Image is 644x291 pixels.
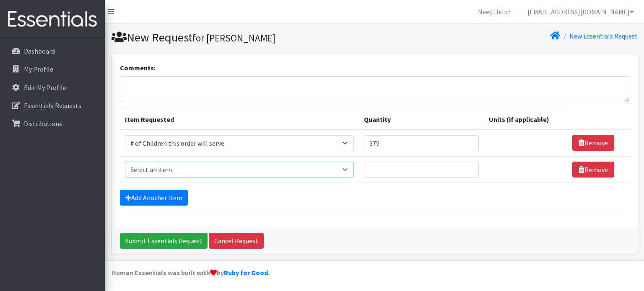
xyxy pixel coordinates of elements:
[224,268,268,277] a: Ruby for Good
[484,109,568,130] th: Units (if applicable)
[572,135,614,151] a: Remove
[3,97,101,114] a: Essentials Requests
[3,61,101,77] a: My Profile
[192,32,275,44] small: for [PERSON_NAME]
[3,5,101,33] img: HumanEssentials
[3,43,101,59] a: Dashboard
[112,268,270,277] strong: Human Essentials was built with by .
[120,109,359,130] th: Item Requested
[471,3,517,20] a: Need Help?
[24,101,81,110] p: Essentials Requests
[24,83,66,92] p: Edit My Profile
[24,119,62,128] p: Distributions
[569,32,638,40] a: New Essentials Request
[24,47,55,55] p: Dashboard
[120,190,188,206] a: Add Another Item
[359,109,484,130] th: Quantity
[120,233,208,249] input: Submit Essentials Request
[209,233,264,249] a: Cancel Request
[112,30,371,45] h1: New Request
[3,79,101,96] a: Edit My Profile
[521,3,641,20] a: [EMAIL_ADDRESS][DOMAIN_NAME]
[120,63,156,73] label: Comments:
[572,162,614,178] a: Remove
[24,65,53,73] p: My Profile
[3,115,101,132] a: Distributions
